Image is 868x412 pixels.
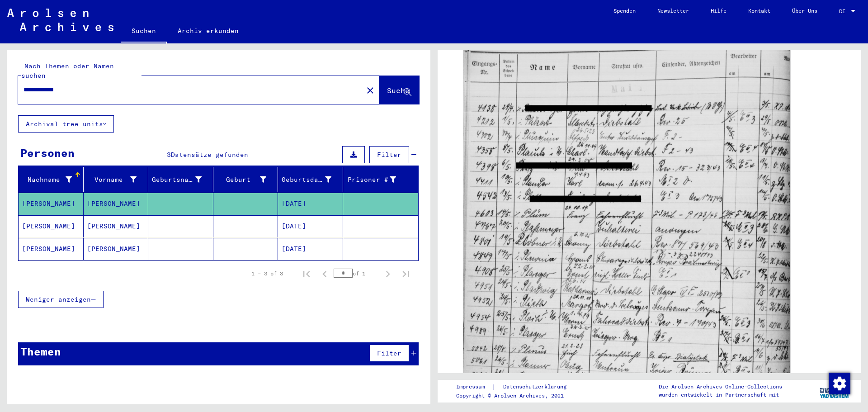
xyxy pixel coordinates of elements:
span: Filter [377,349,401,357]
div: 1 – 3 of 3 [251,270,283,278]
div: Prisoner # [347,172,408,187]
span: 3 [167,151,171,159]
div: Geburtsname [152,172,213,187]
a: Datenschutzerklärung [496,382,577,392]
mat-icon: close [365,85,376,96]
div: Personen [20,145,75,161]
span: DE [839,8,849,14]
button: Clear [361,81,379,99]
div: Vorname [87,175,137,185]
div: Geburt‏ [217,172,278,187]
mat-cell: [PERSON_NAME] [84,215,149,237]
button: First page [297,265,316,283]
span: Datensätze gefunden [171,151,248,159]
button: Archival tree units [18,115,114,133]
a: Impressum [456,382,492,392]
div: Vorname [87,172,148,187]
div: Geburtsname [152,175,202,185]
div: Geburtsdatum [282,175,331,185]
div: Nachname [22,172,83,187]
img: Arolsen_neg.svg [7,9,113,31]
mat-cell: [DATE] [278,238,343,260]
p: Die Arolsen Archives Online-Collections [659,383,782,391]
div: Geburtsdatum [282,172,343,187]
button: Suche [379,76,419,104]
div: Themen [20,343,61,360]
mat-cell: [PERSON_NAME] [84,193,149,215]
mat-header-cell: Prisoner # [343,167,419,192]
div: Geburt‏ [217,175,267,185]
p: Copyright © Arolsen Archives, 2021 [456,392,577,400]
button: Weniger anzeigen [18,291,104,308]
img: Zustimmung ändern [829,373,850,394]
mat-cell: [PERSON_NAME] [84,238,149,260]
span: Weniger anzeigen [26,295,91,303]
mat-cell: [PERSON_NAME] [19,193,84,215]
div: Prisoner # [347,175,396,185]
p: wurden entwickelt in Partnerschaft mit [659,391,782,399]
mat-label: Nach Themen oder Namen suchen [21,62,114,80]
mat-header-cell: Geburtsdatum [278,167,343,192]
mat-header-cell: Vorname [84,167,149,192]
a: Archiv erkunden [167,20,250,42]
span: Filter [377,151,401,159]
mat-header-cell: Nachname [19,167,84,192]
div: Nachname [22,175,72,185]
div: | [456,382,577,392]
button: Next page [379,265,397,283]
mat-header-cell: Geburt‏ [213,167,278,192]
mat-cell: [DATE] [278,193,343,215]
mat-cell: [PERSON_NAME] [19,215,84,237]
img: yv_logo.png [818,379,852,402]
mat-cell: [DATE] [278,215,343,237]
span: Suche [387,86,410,95]
button: Previous page [316,265,334,283]
button: Last page [397,265,415,283]
button: Filter [369,345,409,362]
div: of 1 [334,269,379,278]
mat-cell: [PERSON_NAME] [19,238,84,260]
a: Suchen [121,20,167,43]
mat-header-cell: Geburtsname [148,167,213,192]
button: Filter [369,146,409,163]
